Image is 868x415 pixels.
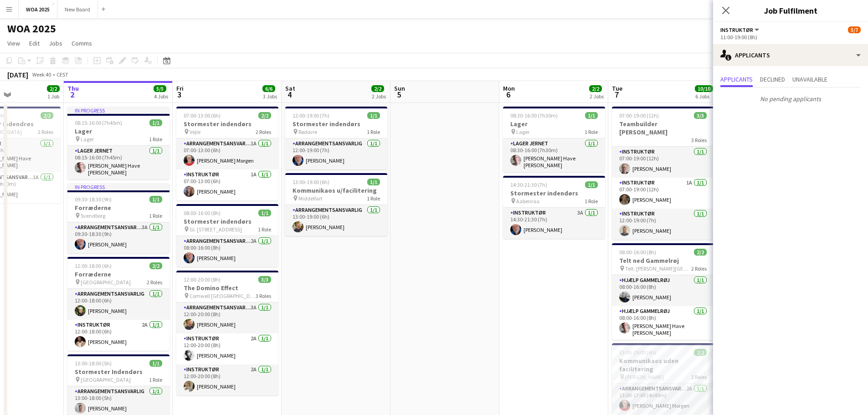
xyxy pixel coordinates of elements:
a: Comms [68,37,96,49]
app-card-role: Arrangementsansvarlig2A1/108:00-16:00 (8h)[PERSON_NAME] [176,236,278,267]
span: 2 [66,89,79,100]
span: 14:30-21:30 (7h) [510,181,547,188]
h3: Teambuilder [PERSON_NAME] [612,120,714,136]
span: Thu [67,84,79,92]
span: 3/3 [694,112,707,119]
app-card-role: Arrangementsansvarlig1/113:00-19:00 (6h)[PERSON_NAME] [285,205,387,236]
app-card-role: Arrangementsansvarlig1A1/107:00-13:00 (6h)[PERSON_NAME] Morgen [176,138,278,169]
span: Middelfart [298,195,323,202]
a: View [4,37,24,49]
app-card-role: Arrangementsansvarlig2A1/113:00-17:45 (4h45m)[PERSON_NAME] Morgen [612,384,714,415]
span: 2/2 [47,85,60,92]
app-card-role: Arrangementsansvarlig3A1/109:30-18:30 (9h)[PERSON_NAME] [67,222,169,253]
app-card-role: Instruktør2A1/112:00-18:00 (6h)[PERSON_NAME] [67,320,169,351]
app-card-role: Instruktør1A1/107:00-19:00 (12h)[PERSON_NAME] [612,178,714,209]
span: 5/5 [154,85,166,92]
div: 1 Job [47,93,59,100]
span: 1/1 [367,179,380,185]
span: 5/7 [848,26,861,33]
span: 2/2 [694,249,707,256]
span: Gl. [STREET_ADDRESS] [190,226,242,233]
span: 12:00-19:00 (7h) [293,112,329,119]
app-job-card: 08:00-16:00 (8h)1/1Stormester indendørs Gl. [STREET_ADDRESS]1 RoleArrangementsansvarlig2A1/108:00... [176,204,278,267]
span: Rødovre [298,128,317,135]
span: 6/6 [262,85,275,92]
app-job-card: 12:00-19:00 (7h)1/1Stormester indendørs Rødovre1 RoleArrangementsansvarlig1/112:00-19:00 (7h)[PER... [285,107,387,169]
app-card-role: Instruktør2A1/112:00-20:00 (8h)[PERSON_NAME] [176,364,278,395]
app-card-role: Instruktør2A1/112:00-20:00 (8h)[PERSON_NAME] [176,333,278,364]
span: 1/1 [258,210,271,216]
span: [PERSON_NAME] [625,374,664,380]
span: 12:00-18:00 (6h) [75,262,112,269]
span: 10/10 [695,85,713,92]
h3: Stormester Indendørs [67,368,169,376]
app-card-role: Instruktør1/112:00-19:00 (7h)[PERSON_NAME] [612,209,714,240]
div: 11:00-19:00 (8h) [720,34,861,41]
button: New Board [57,0,98,18]
span: 5 [393,89,405,100]
h3: Kommunikaos uden facilitering [612,357,714,373]
app-job-card: In progress09:30-18:30 (9h)1/1Forræderne Svendborg1 RoleArrangementsansvarlig3A1/109:30-18:30 (9h... [67,183,169,253]
span: Edit [29,39,40,47]
span: 2/2 [694,349,707,356]
div: 2 Jobs [372,93,386,100]
span: 1 Role [258,226,271,233]
span: 1 Role [367,128,380,135]
span: View [7,39,20,47]
span: 2/2 [149,262,162,269]
span: 1 Role [149,212,162,219]
span: 07:00-13:00 (6h) [184,112,221,119]
span: 09:30-18:30 (9h) [75,196,112,203]
span: Vejle [190,128,200,135]
span: 4 [284,89,295,100]
app-card-role: Instruktør1A1/107:00-13:00 (6h)[PERSON_NAME] [176,169,278,200]
span: Jobs [49,39,62,47]
span: 1 Role [585,198,598,205]
span: Unavailable [792,76,827,82]
span: 13:00-18:00 (5h) [75,360,112,367]
div: 4 Jobs [154,93,168,100]
div: Applicants [713,44,868,66]
a: Jobs [45,37,66,49]
h3: Forræderne [67,204,169,212]
h3: Stormester indendørs [503,189,605,197]
span: [GEOGRAPHIC_DATA] [81,376,131,383]
span: 2 Roles [691,374,707,380]
app-card-role: Arrangementsansvarlig1/112:00-19:00 (7h)[PERSON_NAME] [285,138,387,169]
div: In progress08:15-16:00 (7h45m)1/1Lager Lager1 RoleLager Jernet1/108:15-16:00 (7h45m)[PERSON_NAME]... [67,107,169,179]
span: 13:00-19:00 (6h) [293,179,329,185]
div: 3 Jobs [263,93,277,100]
button: Instruktør [720,26,760,33]
span: 1 Role [585,128,598,135]
div: 07:00-19:00 (12h)3/3Teambuilder [PERSON_NAME]3 RolesInstruktør1/107:00-19:00 (12h)[PERSON_NAME]In... [612,107,714,240]
span: 3 Roles [691,137,707,143]
div: 07:00-13:00 (6h)2/2Stormester indendørs Vejle2 RolesArrangementsansvarlig1A1/107:00-13:00 (6h)[PE... [176,107,278,200]
div: CEST [56,71,68,78]
a: Edit [26,37,43,49]
span: Fri [176,84,184,92]
app-card-role: Hjælp Gammelrøj1/108:00-16:00 (8h)[PERSON_NAME] Have [PERSON_NAME] [612,306,714,340]
span: 1 Role [149,376,162,383]
span: 2 Roles [147,279,162,286]
button: WOA 2025 [19,0,57,18]
div: 12:00-18:00 (6h)2/2Forræderne [GEOGRAPHIC_DATA]2 RolesArrangementsansvarlig1/112:00-18:00 (6h)[PE... [67,257,169,351]
div: [DATE] [7,70,28,79]
span: 1/1 [585,112,598,119]
span: 07:00-19:00 (12h) [619,112,659,119]
span: 2 Roles [691,265,707,272]
div: 13:00-19:00 (6h)1/1Kommunikaos u/facilitering Middelfart1 RoleArrangementsansvarlig1/113:00-19:00... [285,173,387,236]
h3: Stormester indendørs [176,217,278,225]
span: Week 40 [30,71,53,78]
h3: Lager [503,120,605,128]
h3: Telt ned Gammelrøj [612,256,714,265]
span: 1 Role [149,136,162,143]
span: Svendborg [81,212,105,219]
span: 1/1 [149,196,162,203]
app-job-card: 08:30-16:00 (7h30m)1/1Lager Lager1 RoleLager Jernet1/108:30-16:00 (7h30m)[PERSON_NAME] Have [PERS... [503,107,605,172]
span: 1/1 [585,181,598,188]
h3: The Domino Effect [176,284,278,292]
app-job-card: 08:00-16:00 (8h)2/2Telt ned Gammelrøj Telt. [PERSON_NAME][GEOGRAPHIC_DATA]2 RolesHjælp Gammelrøj1... [612,243,714,340]
span: Lager [516,128,529,135]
